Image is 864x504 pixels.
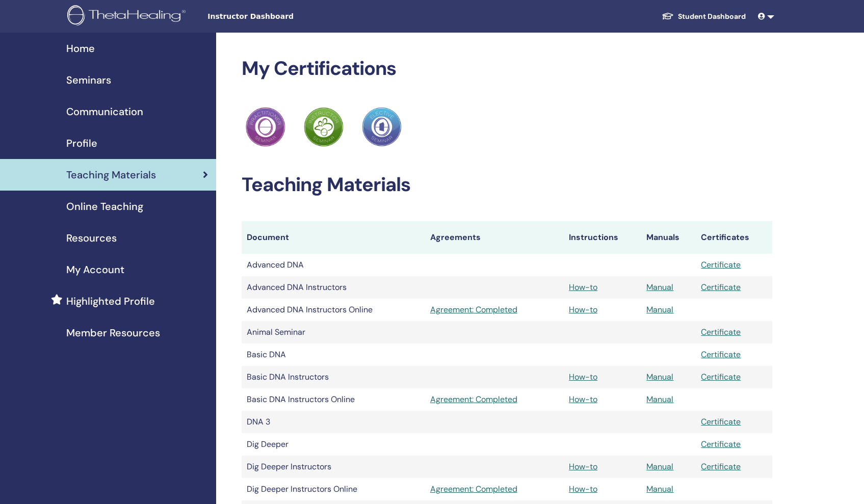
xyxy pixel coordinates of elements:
[701,461,741,472] a: Certificate
[696,221,772,254] th: Certificates
[67,5,189,28] img: logo.png
[242,388,425,411] td: Basic DNA Instructors Online
[66,230,117,246] span: Resources
[653,7,754,26] a: Student Dashboard
[242,173,772,197] h2: Teaching Materials
[646,304,673,315] a: Manual
[242,321,425,343] td: Animal Seminar
[701,349,741,360] a: Certificate
[242,478,425,500] td: Dig Deeper Instructors Online
[646,484,673,494] a: Manual
[425,221,564,254] th: Agreements
[646,282,673,293] a: Manual
[569,484,597,494] a: How-to
[304,107,344,147] img: Practitioner
[242,221,425,254] th: Document
[242,299,425,321] td: Advanced DNA Instructors Online
[66,41,95,56] span: Home
[207,11,360,22] span: Instructor Dashboard
[564,221,641,254] th: Instructions
[646,394,673,405] a: Manual
[701,259,741,270] a: Certificate
[569,461,597,472] a: How-to
[242,276,425,299] td: Advanced DNA Instructors
[242,254,425,276] td: Advanced DNA
[701,327,741,337] a: Certificate
[646,372,673,382] a: Manual
[569,372,597,382] a: How-to
[66,325,160,340] span: Member Resources
[246,107,285,147] img: Practitioner
[66,136,97,151] span: Profile
[242,411,425,433] td: DNA 3
[569,282,597,293] a: How-to
[242,433,425,456] td: Dig Deeper
[66,262,124,277] span: My Account
[662,12,674,20] img: graduation-cap-white.svg
[701,416,741,427] a: Certificate
[66,294,155,309] span: Highlighted Profile
[569,394,597,405] a: How-to
[242,343,425,366] td: Basic DNA
[641,221,696,254] th: Manuals
[66,72,111,88] span: Seminars
[242,366,425,388] td: Basic DNA Instructors
[430,393,559,406] a: Agreement: Completed
[701,372,741,382] a: Certificate
[430,483,559,495] a: Agreement: Completed
[701,439,741,449] a: Certificate
[242,57,772,81] h2: My Certifications
[362,107,402,147] img: Practitioner
[66,199,143,214] span: Online Teaching
[66,104,143,119] span: Communication
[569,304,597,315] a: How-to
[646,461,673,472] a: Manual
[242,456,425,478] td: Dig Deeper Instructors
[430,304,559,316] a: Agreement: Completed
[701,282,741,293] a: Certificate
[66,167,156,182] span: Teaching Materials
